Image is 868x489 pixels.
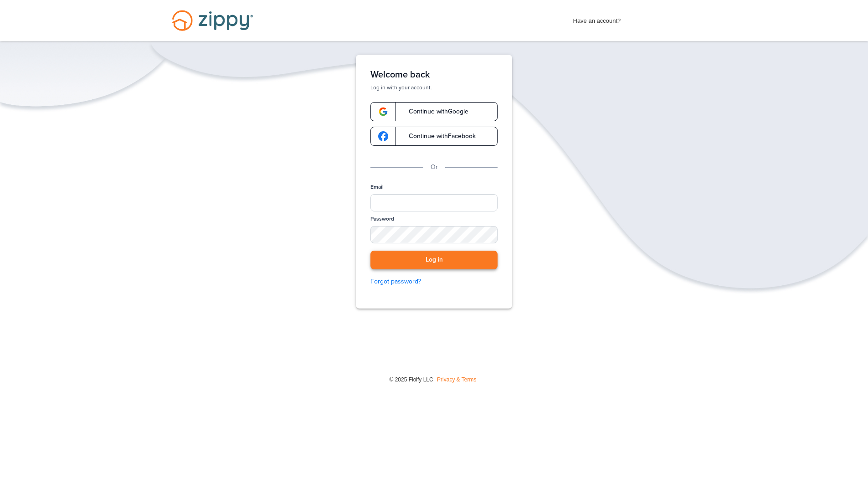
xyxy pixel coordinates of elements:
[431,162,438,172] p: Or
[370,226,498,243] input: Password
[370,102,498,121] a: google-logoContinue withGoogle
[378,131,388,141] img: google-logo
[389,376,433,383] span: © 2025 Floify LLC
[378,107,388,117] img: google-logo
[370,277,498,287] a: Forgot password?
[370,84,498,91] p: Log in with your account.
[370,194,498,211] input: Email
[370,251,498,269] button: Log in
[370,69,498,80] h1: Welcome back
[370,183,384,191] label: Email
[573,11,621,26] span: Have an account?
[400,108,468,115] span: Continue with Google
[370,127,498,146] a: google-logoContinue withFacebook
[370,215,394,223] label: Password
[400,133,476,139] span: Continue with Facebook
[437,376,476,383] a: Privacy & Terms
